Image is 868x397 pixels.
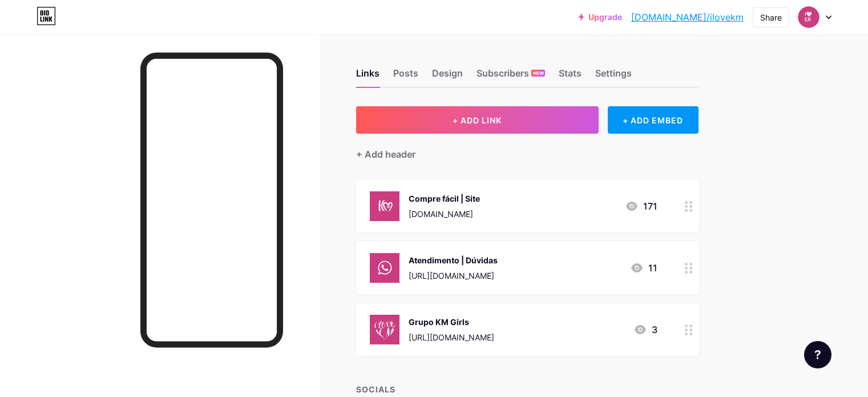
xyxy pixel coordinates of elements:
[631,10,744,24] a: [DOMAIN_NAME]/ilovekm
[409,331,494,343] div: [URL][DOMAIN_NAME]
[356,106,599,134] button: + ADD LINK
[630,261,657,275] div: 11
[356,383,699,395] div: SOCIALS
[633,323,657,336] div: 3
[356,147,415,161] div: + Add header
[760,11,782,23] div: Share
[409,208,480,220] div: [DOMAIN_NAME]
[608,106,699,134] div: + ADD EMBED
[370,253,399,283] img: Atendimento | Dúvidas
[409,316,494,328] div: Grupo KM Girls
[625,199,657,213] div: 171
[409,270,498,282] div: [URL][DOMAIN_NAME]
[453,115,502,125] span: + ADD LINK
[370,191,399,221] img: Compre fácil | Site
[409,254,498,266] div: Atendimento | Dúvidas
[393,66,418,87] div: Posts
[798,6,819,28] img: ilovekm
[370,315,399,344] img: Grupo KM Girls
[409,193,480,204] div: Compre fácil | Site
[579,13,622,22] a: Upgrade
[533,70,544,77] span: NEW
[595,66,632,87] div: Settings
[432,66,463,87] div: Design
[477,66,545,87] div: Subscribers
[559,66,582,87] div: Stats
[356,66,380,87] div: Links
